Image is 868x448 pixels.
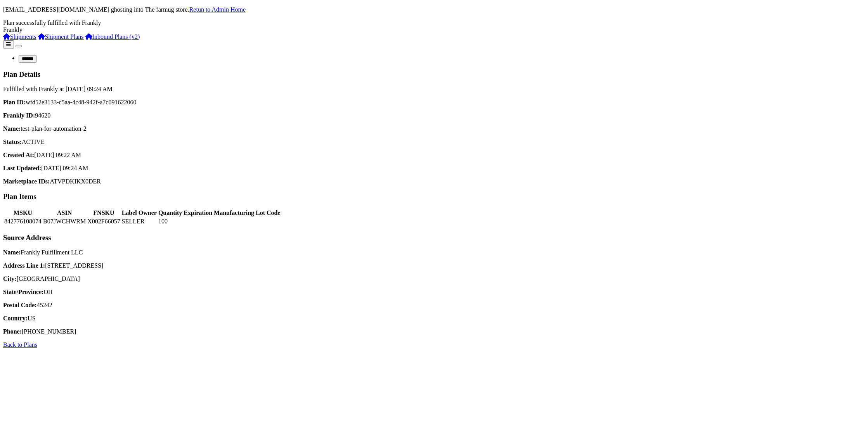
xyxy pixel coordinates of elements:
strong: Name: [3,125,21,132]
a: Shipment Plans [38,33,84,40]
p: ACTIVE [3,138,865,145]
strong: Country: [3,315,28,322]
h3: Source Address [3,234,865,242]
p: test-plan-for-automation-2 [3,125,865,132]
p: [PHONE_NUMBER] [3,328,865,335]
button: Toggle navigation [16,45,22,47]
p: ATVPDKIKX0DER [3,178,865,185]
p: [DATE] 09:24 AM [3,165,865,172]
a: Inbound Plans (v2) [85,33,140,40]
strong: Frankly ID: [3,112,35,119]
h3: Plan Details [3,70,865,79]
p: OH [3,289,865,296]
th: Expiration [183,209,213,217]
strong: Created At: [3,152,34,158]
h3: Plan Items [3,192,865,201]
p: 94620 [3,112,865,119]
div: Frankly [3,26,865,33]
th: Label Owner [121,209,157,217]
td: SELLER [121,218,157,225]
p: [EMAIL_ADDRESS][DOMAIN_NAME] ghosting into The farmug store. [3,6,865,13]
strong: Plan ID: [3,99,26,106]
th: Manufacturing Lot Code [213,209,281,217]
a: Retun to Admin Home [189,6,246,13]
div: Plan successfully fulfilled with Frankly [3,19,865,26]
td: B07JWCHWRM [43,218,86,225]
th: MSKU [4,209,42,217]
span: Fulfilled with Frankly at [DATE] 09:24 AM [3,86,113,92]
strong: Phone: [3,328,22,335]
strong: State/Province: [3,289,44,295]
p: [GEOGRAPHIC_DATA] [3,275,865,282]
a: Back to Plans [3,341,37,348]
p: [STREET_ADDRESS] [3,262,865,269]
strong: Status: [3,138,22,145]
p: 45242 [3,302,865,309]
p: [DATE] 09:22 AM [3,152,865,159]
strong: Last Updated: [3,165,41,171]
a: Shipments [3,33,36,40]
strong: Postal Code: [3,302,37,308]
strong: Address Line 1: [3,262,45,269]
strong: Marketplace IDs: [3,178,50,185]
p: wfd52e3133-c5aa-4c48-942f-a7c091622060 [3,99,865,106]
th: Quantity [158,209,182,217]
strong: City: [3,275,17,282]
td: 842776108074 [4,218,42,225]
th: ASIN [43,209,86,217]
p: US [3,315,865,322]
p: Frankly Fulfillment LLC [3,249,865,256]
th: FNSKU [87,209,120,217]
td: 100 [158,218,182,225]
td: X002F66057 [87,218,120,225]
strong: Name: [3,249,21,256]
